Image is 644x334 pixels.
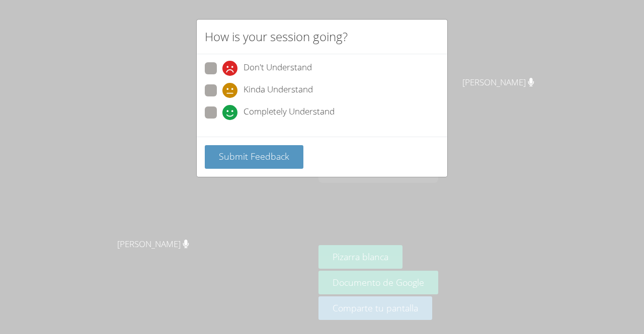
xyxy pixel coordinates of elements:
[244,83,313,98] span: Kinda Understand
[205,145,303,169] button: Submit Feedback
[244,105,335,120] span: Completely Understand
[244,61,312,76] span: Don't Understand
[219,150,289,162] span: Submit Feedback
[205,28,348,46] h2: How is your session going?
